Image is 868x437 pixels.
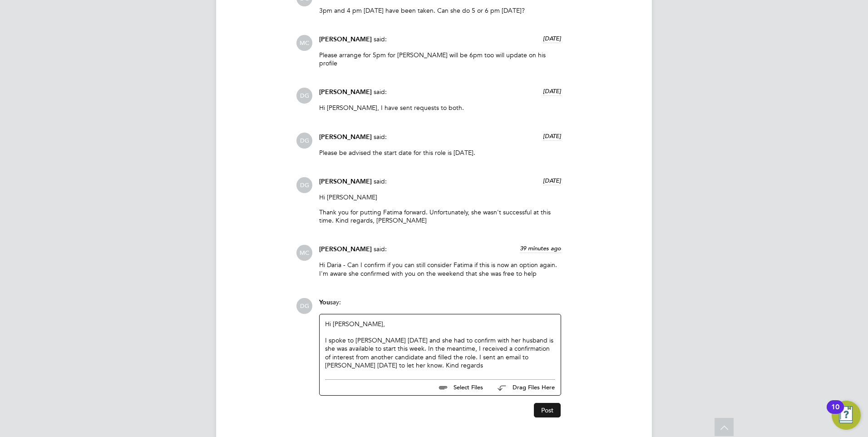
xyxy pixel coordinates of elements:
span: DG [296,88,312,104]
span: [PERSON_NAME] [319,88,372,96]
button: Open Resource Center, 10 new notifications [832,401,861,430]
span: DG [296,177,312,193]
span: [DATE] [543,35,561,42]
span: DG [296,133,312,149]
p: Thank you for putting Fatima forward. Unfortunately, she wasn't successful at this time. Kind reg... [319,208,561,224]
button: Post [534,403,561,417]
p: Hi Daria - Can I confirm if you can still consider Fatima if this is now an option again. I'm awa... [319,261,561,277]
p: 3pm and 4 pm [DATE] have been taken. Can she do 5 or 6 pm [DATE]? [319,6,561,15]
span: DG [296,298,312,314]
span: [PERSON_NAME] [319,178,372,185]
div: say: [319,298,561,314]
span: said: [374,133,387,141]
span: MC [296,245,312,261]
span: MC [296,35,312,51]
div: 10 [831,407,839,419]
div: I spoke to [PERSON_NAME] [DATE] and she had to confirm with her husband is she was available to s... [325,336,555,369]
p: Hi [PERSON_NAME] [319,193,561,201]
span: [DATE] [543,132,561,140]
p: Please arrange for 5pm for [PERSON_NAME] will be 6pm too will update on his profile [319,51,561,67]
p: Hi [PERSON_NAME], I have sent requests to both. [319,104,561,112]
p: Please be advised the start date for this role is [DATE]. [319,149,561,157]
span: [PERSON_NAME] [319,133,372,141]
span: said: [374,88,387,96]
span: said: [374,177,387,185]
span: You [319,298,330,306]
span: [DATE] [543,177,561,184]
span: 39 minutes ago [520,244,561,252]
span: [PERSON_NAME] [319,35,372,43]
div: Hi [PERSON_NAME], [325,320,555,369]
span: said: [374,245,387,253]
button: Drag Files Here [490,378,555,397]
span: said: [374,35,387,43]
span: [DATE] [543,87,561,95]
span: [PERSON_NAME] [319,245,372,253]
